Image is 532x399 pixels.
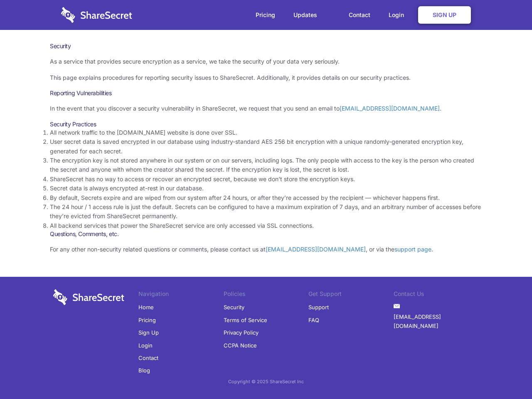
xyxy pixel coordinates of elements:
[308,314,319,326] a: FAQ
[340,105,440,112] a: [EMAIL_ADDRESS][DOMAIN_NAME]
[50,42,482,50] h1: Security
[224,326,259,339] a: Privacy Policy
[394,246,431,253] a: support page
[418,6,471,24] a: Sign Up
[50,57,482,66] p: As a service that provides secure encryption as a service, we take the security of your data very...
[224,289,309,301] li: Policies
[138,289,224,301] li: Navigation
[340,2,379,28] a: Contact
[50,104,482,113] p: In the event that you discover a security vulnerability in ShareSecret, we request that you send ...
[50,221,482,230] li: All backend services that power the ShareSecret service are only accessed via SSL connections.
[50,193,482,202] li: By default, Secrets expire and are wiped from our system after 24 hours, or after they’re accesse...
[50,73,482,82] p: This page explains procedures for reporting security issues to ShareSecret. Additionally, it prov...
[138,314,156,326] a: Pricing
[308,301,329,313] a: Support
[50,245,482,254] p: For any other non-security related questions or comments, please contact us at , or via the .
[138,339,153,352] a: Login
[247,2,283,28] a: Pricing
[394,310,479,332] a: [EMAIL_ADDRESS][DOMAIN_NAME]
[380,2,416,28] a: Login
[50,202,482,221] li: The 24 hour / 1 access rule is just the default. Secrets can be configured to have a maximum expi...
[50,175,482,184] li: ShareSecret has no way to access or recover an encrypted secret, because we don’t store the encry...
[224,314,267,326] a: Terms of Service
[61,7,132,23] img: logo-wordmark-white-trans-d4663122ce5f474addd5e946df7df03e33cb6a1c49d2221995e7729f52c070b2.svg
[224,339,257,352] a: CCPA Notice
[138,326,159,339] a: Sign Up
[138,301,154,313] a: Home
[53,289,124,305] img: logo-wordmark-white-trans-d4663122ce5f474addd5e946df7df03e33cb6a1c49d2221995e7729f52c070b2.svg
[224,301,244,313] a: Security
[50,156,482,175] li: The encryption key is not stored anywhere in our system or on our servers, including logs. The on...
[138,352,158,364] a: Contact
[308,289,394,301] li: Get Support
[50,121,482,128] h3: Security Practices
[50,89,482,97] h3: Reporting Vulnerabilities
[394,289,479,301] li: Contact Us
[50,230,482,238] h3: Questions, Comments, etc.
[50,184,482,193] li: Secret data is always encrypted at-rest in our database.
[50,128,482,137] li: All network traffic to the [DOMAIN_NAME] website is done over SSL.
[50,137,482,156] li: User secret data is saved encrypted in our database using industry-standard AES 256 bit encryptio...
[266,246,366,253] a: [EMAIL_ADDRESS][DOMAIN_NAME]
[138,364,150,377] a: Blog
